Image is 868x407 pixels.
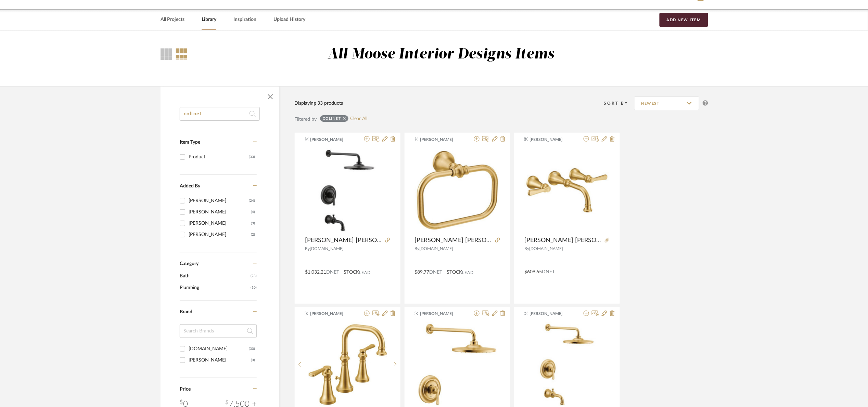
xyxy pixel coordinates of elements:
img: Moen Colinet 1.2 GPM Wall Mounted Widespread - Brushed Gold [524,148,610,233]
span: Lead [359,270,371,275]
div: (2) [251,229,255,240]
div: Filtered by [294,116,317,123]
span: By [524,247,529,251]
span: DNET [326,270,339,275]
span: [PERSON_NAME] [420,136,463,143]
span: DNET [430,270,443,275]
div: (4) [251,207,255,218]
div: [PERSON_NAME] [189,355,251,366]
div: (3) [251,218,255,229]
span: (10) [251,282,257,293]
a: Upload History [273,15,305,24]
span: $609.65 [524,270,542,274]
div: Sort By [604,100,634,107]
span: [PERSON_NAME] [PERSON_NAME] 7 1/2"- Brushed Gold [415,237,493,244]
div: 0 [415,147,500,233]
img: Moen Colinet Single Function Pressure Balanced Valve Trim- Brushed Gold [524,322,610,407]
span: DNET [542,270,555,274]
div: All Moose Interior Designs Items [328,46,554,63]
span: [DOMAIN_NAME] [310,247,344,251]
span: [PERSON_NAME] [530,311,573,317]
img: Moen Colinet Single function- Brushed Gold [415,322,500,407]
img: Moen Colinet 1.2 GPM Widespread - brushed Gold [305,322,390,407]
div: 0 [305,147,390,233]
img: Moen Colinet Single function- Matte Black [305,148,390,233]
span: [DOMAIN_NAME] [420,247,454,251]
div: (24) [249,195,255,206]
span: Plumbing [180,282,249,293]
div: [PERSON_NAME] [189,218,251,229]
img: Moen Colinet 7 1/2"- Brushed Gold [415,148,500,233]
button: Close [264,90,277,104]
div: (33) [249,152,255,162]
span: By [415,247,420,251]
input: Search Brands [180,324,257,338]
span: Category [180,261,199,267]
div: Displaying 33 products [294,100,343,107]
div: [DOMAIN_NAME] [189,343,249,354]
div: (30) [249,343,255,354]
div: [PERSON_NAME] [189,195,249,206]
a: Library [202,15,216,24]
span: [PERSON_NAME] [PERSON_NAME] Single function- [PERSON_NAME] [305,237,383,244]
button: Add New Item [660,13,708,27]
a: Clear All [350,116,367,122]
a: All Projects [161,15,184,24]
span: Added By [180,184,200,188]
span: [PERSON_NAME] [530,136,573,143]
span: By [305,247,310,251]
span: [DOMAIN_NAME] [529,247,563,251]
div: [PERSON_NAME] [189,229,251,240]
span: Price [180,387,191,392]
div: (3) [251,355,255,366]
div: 0 [524,147,610,233]
div: colinet [323,116,341,121]
span: [PERSON_NAME] [310,311,354,317]
span: STOCK [447,269,462,276]
span: [PERSON_NAME] [420,311,463,317]
div: [PERSON_NAME] [189,207,251,218]
span: Brand [180,310,192,314]
span: Bath [180,270,249,282]
span: $89.77 [415,270,430,275]
div: Product [189,152,249,162]
input: Search within 33 results [180,107,260,121]
span: Item Type [180,140,200,145]
span: [PERSON_NAME] [310,136,354,143]
span: STOCK [344,269,359,276]
span: [PERSON_NAME] [PERSON_NAME] 1.2 GPM Wall Mounted Widespread - Brushed Gold [524,237,602,244]
span: Lead [462,270,474,275]
span: (23) [251,271,257,281]
span: $1,032.21 [305,270,326,275]
a: Inspiration [233,15,256,24]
